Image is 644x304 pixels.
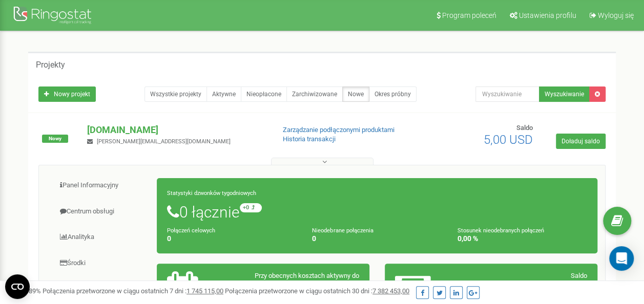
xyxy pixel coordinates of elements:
[571,272,587,279] span: Saldo
[369,86,417,102] a: Okres próbny
[47,173,157,198] a: Panel Informacyjny
[442,11,496,19] span: Program poleceń
[144,86,207,102] a: Wszystkie projekty
[225,287,409,295] span: Połączenia przetworzone w ciągu ostatnich 30 dni :
[286,86,343,102] a: Zarchiwizowane
[312,227,373,234] small: Nieodebrane połączenia
[47,276,157,301] a: Ustawienia ogólne
[312,235,442,243] h4: 0
[484,133,533,147] span: 5,00 USD
[42,135,68,143] span: Nowy
[47,251,157,276] a: Środki
[186,287,223,295] u: 1 745 115,00
[598,11,634,19] span: Wyloguj się
[241,86,287,102] a: Nieopłacone
[283,135,336,143] a: Historia transakcji
[539,86,590,102] button: Wyszukiwanie
[458,227,544,234] small: Stosunek nieodebranych połączeń
[5,274,30,299] button: Open CMP widget
[206,86,241,102] a: Aktywne
[475,86,539,102] input: Wyszukiwanie
[519,11,576,19] span: Ustawienia profilu
[458,235,587,243] h4: 0,00 %
[47,225,157,250] a: Analityka
[342,86,369,102] a: Nowe
[283,126,394,134] a: Zarządzanie podłączonymi produktami
[372,287,409,295] u: 7 382 453,00
[47,199,157,224] a: Centrum obsługi
[167,235,297,243] h4: 0
[43,287,223,295] span: Połączenia przetworzone w ciągu ostatnich 7 dni :
[240,203,262,212] small: +0
[38,86,96,102] a: Nowy projekt
[255,272,359,279] span: Przy obecnych kosztach aktywny do
[87,123,266,137] p: [DOMAIN_NAME]
[516,124,533,132] span: Saldo
[556,134,606,149] a: Doładuj saldo
[167,190,256,197] small: Statystyki dzwonków tygodniowych
[167,227,215,234] small: Połączeń celowych
[167,203,587,221] h1: 0 łącznie
[36,60,65,70] h5: Projekty
[97,138,231,145] span: [PERSON_NAME][EMAIL_ADDRESS][DOMAIN_NAME]
[609,246,634,271] div: Open Intercom Messenger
